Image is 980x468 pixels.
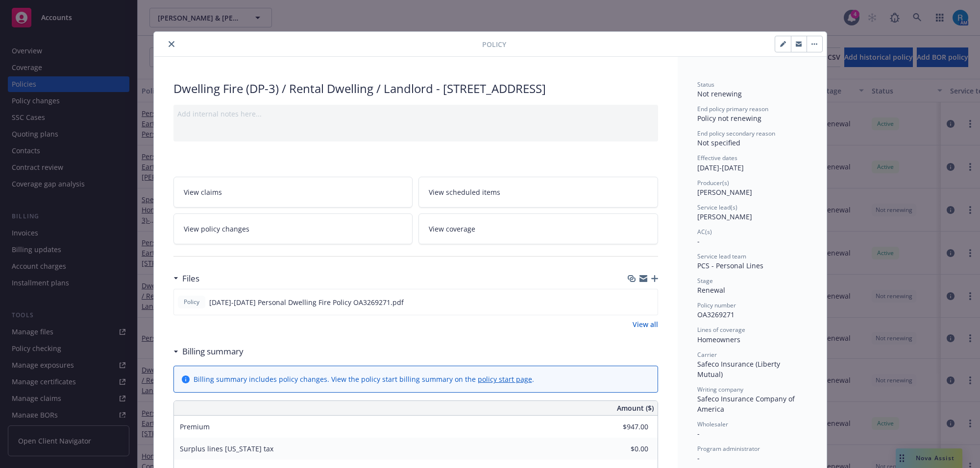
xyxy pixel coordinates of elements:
[697,445,760,453] span: Program administrator
[173,213,413,244] a: View policy changes
[697,453,700,463] span: -
[184,187,222,197] span: View claims
[697,89,742,98] span: Not renewing
[418,177,658,208] a: View scheduled items
[182,272,199,285] h3: Files
[478,374,532,384] a: policy start page
[697,252,746,260] span: Service lead team
[697,326,745,334] span: Lines of coverage
[697,429,700,438] span: -
[697,301,736,309] span: Policy number
[418,213,658,244] a: View coverage
[590,420,654,434] input: 0.00
[429,187,500,197] span: View scheduled items
[177,109,654,119] div: Add internal notes here...
[180,444,273,453] span: Surplus lines [US_STATE] tax
[182,298,201,306] span: Policy
[697,114,761,123] span: Policy not renewing
[697,310,735,319] span: OA3269271
[697,277,713,285] span: Stage
[697,228,712,236] span: AC(s)
[697,394,797,414] span: Safeco Insurance Company of America
[633,319,658,329] a: View all
[173,272,199,285] div: Files
[590,442,654,456] input: 0.00
[182,345,244,358] h3: Billing summary
[697,385,743,394] span: Writing company
[697,359,782,379] span: Safeco Insurance (Liberty Mutual)
[697,351,717,359] span: Carrier
[697,154,737,162] span: Effective dates
[697,420,728,428] span: Wholesaler
[697,187,752,197] span: [PERSON_NAME]
[629,297,637,307] button: download file
[697,154,807,172] div: [DATE] - [DATE]
[697,179,729,187] span: Producer(s)
[429,224,475,234] span: View coverage
[166,38,177,50] button: close
[697,80,714,89] span: Status
[209,297,404,307] span: [DATE]-[DATE] Personal Dwelling Fire Policy OA3269271.pdf
[697,212,752,221] span: [PERSON_NAME]
[697,285,725,295] span: Renewal
[697,129,775,138] span: End policy secondary reason
[697,203,737,211] span: Service lead(s)
[173,177,413,208] a: View claims
[194,374,534,384] div: Billing summary includes policy changes. View the policy start billing summary on the .
[184,224,249,234] span: View policy changes
[645,297,654,307] button: preview file
[180,422,210,431] span: Premium
[482,39,506,49] span: Policy
[697,105,768,113] span: End policy primary reason
[697,138,740,147] span: Not specified
[697,236,700,246] span: -
[173,345,244,358] div: Billing summary
[697,334,807,345] div: Homeowners
[617,403,654,413] span: Amount ($)
[173,80,658,97] div: Dwelling Fire (DP-3) / Rental Dwelling / Landlord - [STREET_ADDRESS]
[697,261,763,270] span: PCS - Personal Lines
